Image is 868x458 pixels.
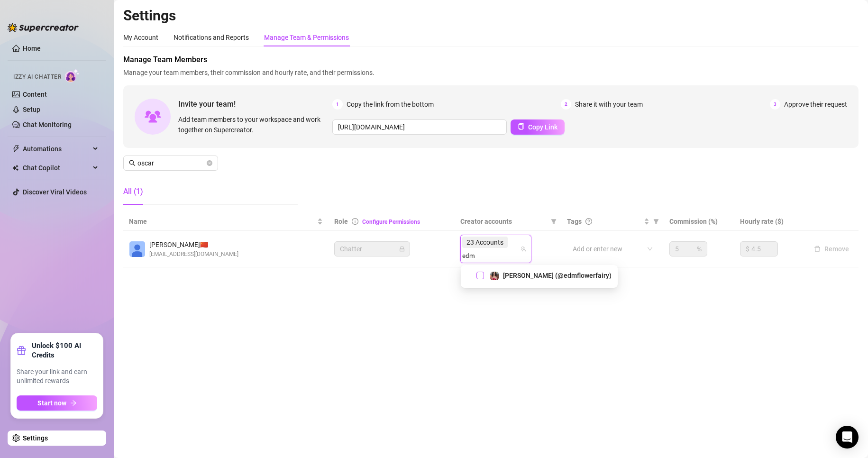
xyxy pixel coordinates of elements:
[23,91,47,98] a: Content
[174,32,249,43] div: Notifications and Reports
[476,272,484,279] span: Select tree node
[347,99,434,110] span: Copy the link from the bottom
[462,237,508,248] span: 23 Accounts
[178,114,329,135] span: Add team members to your workspace and work together on Supercreator.
[13,73,61,82] span: Izzy AI Chatter
[23,160,90,175] span: Chat Copilot
[362,219,420,225] a: Configure Permissions
[123,212,329,231] th: Name
[23,434,48,442] a: Settings
[149,239,238,250] span: [PERSON_NAME] 🇨🇳
[149,250,238,259] span: [EMAIL_ADDRESS][DOMAIN_NAME]
[664,212,734,231] th: Commission (%)
[551,219,557,224] span: filter
[734,212,804,231] th: Hourly rate ($)
[129,241,145,257] img: Oscar Castillo
[651,214,661,229] span: filter
[460,216,547,227] span: Creator accounts
[123,54,859,65] span: Manage Team Members
[70,400,77,406] span: arrow-right
[137,158,205,168] input: Search members
[332,99,343,110] span: 1
[549,214,558,229] span: filter
[123,186,143,197] div: All (1)
[575,99,643,110] span: Share it with your team
[352,218,358,225] span: info-circle
[23,141,90,156] span: Automations
[466,237,503,247] span: 23 Accounts
[207,160,212,166] button: close-circle
[123,7,859,25] h2: Settings
[123,67,859,78] span: Manage your team members, their commission and hourly rate, and their permissions.
[178,98,332,110] span: Invite your team!
[653,219,659,224] span: filter
[518,123,524,130] span: copy
[17,346,26,355] span: gift
[399,246,405,252] span: lock
[12,145,20,153] span: thunderbolt
[490,272,499,280] img: Aaliyah (@edmflowerfairy)
[810,243,853,255] button: Remove
[334,218,348,225] span: Role
[567,216,582,227] span: Tags
[784,99,847,110] span: Approve their request
[23,188,87,196] a: Discover Viral Videos
[12,165,18,171] img: Chat Copilot
[37,399,66,407] span: Start now
[23,121,72,128] a: Chat Monitoring
[340,242,404,256] span: Chatter
[585,218,592,225] span: question-circle
[836,426,859,449] div: Open Intercom Messenger
[17,395,97,411] button: Start nowarrow-right
[561,99,571,110] span: 2
[503,272,612,279] span: [PERSON_NAME] (@edmflowerfairy)
[129,216,315,227] span: Name
[32,341,97,360] strong: Unlock $100 AI Credits
[8,23,79,32] img: logo-BBDzfeDw.svg
[264,32,349,43] div: Manage Team & Permissions
[65,69,80,82] img: AI Chatter
[511,119,565,135] button: Copy Link
[770,99,780,110] span: 3
[129,160,136,166] span: search
[23,106,40,113] a: Setup
[17,367,97,386] span: Share your link and earn unlimited rewards
[23,45,41,52] a: Home
[521,246,526,252] span: team
[528,123,557,131] span: Copy Link
[123,32,158,43] div: My Account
